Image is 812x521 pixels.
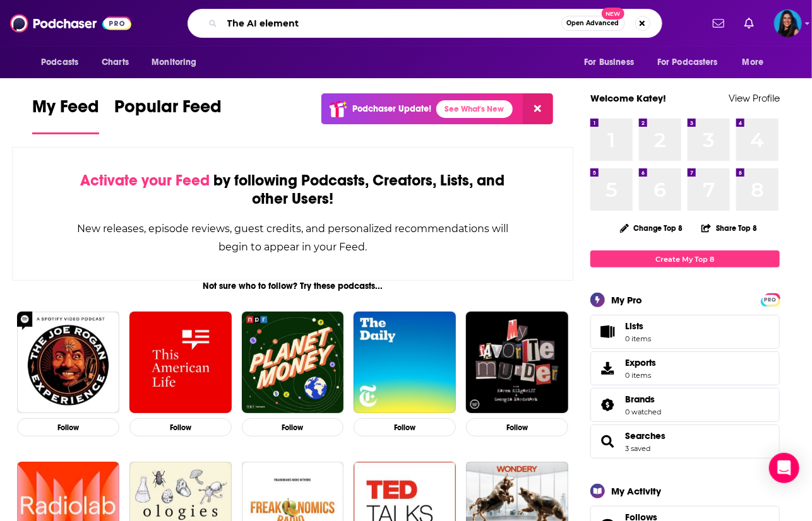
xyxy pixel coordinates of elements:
span: Charts [102,54,129,71]
a: Exports [590,351,780,385]
img: The Daily [354,312,456,414]
span: 0 items [625,334,651,343]
div: Open Intercom Messenger [769,453,799,483]
div: Search podcasts, credits, & more... [188,9,662,38]
span: Brands [590,388,780,422]
a: Brands [595,396,620,414]
a: Lists [590,315,780,349]
span: Activate your Feed [80,171,210,190]
span: Searches [590,424,780,459]
button: open menu [649,50,736,74]
a: Show notifications dropdown [739,13,759,34]
a: Searches [625,430,666,442]
a: See What's New [436,100,513,118]
p: Podchaser Update! [352,103,431,114]
button: open menu [734,50,780,74]
a: PRO [763,295,778,304]
button: Follow [354,418,456,436]
button: open menu [32,50,95,74]
span: Podcasts [41,54,78,71]
button: Follow [17,418,119,436]
div: by following Podcasts, Creators, Lists, and other Users! [76,172,510,208]
div: Not sure who to follow? Try these podcasts... [12,281,573,291]
span: Popular Feed [114,96,222,125]
a: Brands [625,394,661,405]
button: Follow [129,418,232,436]
div: My Pro [611,294,642,306]
span: Lists [625,320,643,332]
img: This American Life [129,312,232,414]
span: PRO [763,295,778,305]
span: More [743,54,764,71]
button: open menu [575,50,650,74]
a: Create My Top 8 [590,250,780,267]
button: Follow [242,418,344,436]
span: My Feed [32,96,99,125]
img: Planet Money [242,312,344,414]
a: View Profile [729,92,780,104]
a: 3 saved [625,444,650,453]
a: Charts [93,50,136,74]
button: Share Top 8 [701,216,758,240]
span: Exports [595,360,620,377]
span: Brands [625,394,655,405]
span: Exports [625,357,656,368]
button: open menu [143,50,213,74]
input: Search podcasts, credits, & more... [222,13,561,33]
div: New releases, episode reviews, guest credits, and personalized recommendations will begin to appe... [76,220,510,256]
button: Open AdvancedNew [561,16,625,31]
button: Follow [466,418,568,436]
span: 0 items [625,371,656,380]
img: User Profile [774,9,802,37]
a: Popular Feed [114,96,222,134]
span: Lists [625,320,651,332]
a: Welcome Katey! [590,92,666,104]
span: Logged in as kateyquinn [774,9,802,37]
span: Monitoring [152,54,196,71]
span: New [602,8,624,20]
span: For Podcasters [657,54,718,71]
button: Show profile menu [774,9,802,37]
a: Show notifications dropdown [708,13,729,34]
a: 0 watched [625,407,661,416]
span: Lists [595,323,620,341]
img: Podchaser - Follow, Share and Rate Podcasts [10,11,131,35]
span: For Business [584,54,634,71]
img: My Favorite Murder with Karen Kilgariff and Georgia Hardstark [466,312,568,414]
a: My Feed [32,96,99,134]
div: My Activity [611,485,661,497]
a: Searches [595,433,620,450]
img: The Joe Rogan Experience [17,312,119,414]
button: Change Top 8 [612,220,691,236]
span: Open Advanced [567,20,619,26]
